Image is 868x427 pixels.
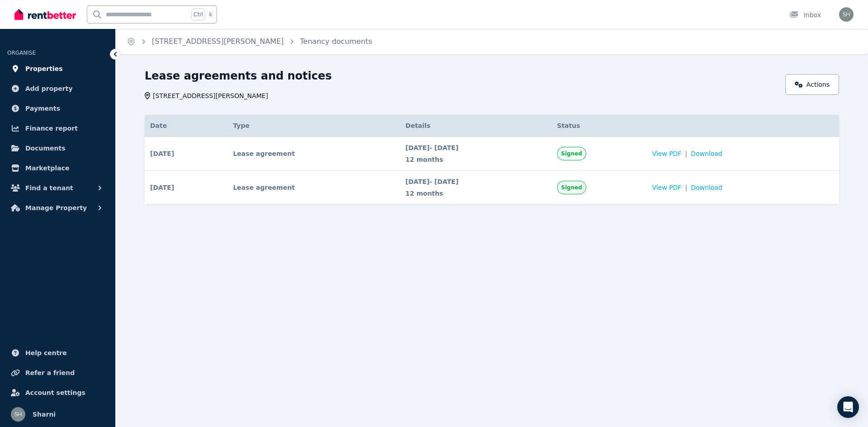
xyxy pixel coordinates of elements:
[685,183,687,192] span: |
[209,11,212,18] span: k
[227,115,400,137] th: Type
[25,347,67,358] span: Help centre
[33,409,56,420] span: Sharni
[145,69,332,83] h1: Lease agreements and notices
[561,150,582,157] span: Signed
[7,139,108,157] a: Documents
[25,63,63,74] span: Properties
[116,29,383,54] nav: Breadcrumb
[685,149,687,158] span: |
[837,396,859,418] div: Open Intercom Messenger
[191,9,205,20] span: Ctrl
[152,37,284,46] a: [STREET_ADDRESS][PERSON_NAME]
[150,149,174,158] span: [DATE]
[25,123,78,134] span: Finance report
[7,384,108,402] a: Account settings
[7,50,36,56] span: ORGANISE
[406,189,546,198] span: 12 months
[25,367,75,378] span: Refer a friend
[25,103,60,114] span: Payments
[227,137,400,171] td: Lease agreement
[789,10,821,19] div: Inbox
[7,179,108,197] button: Find a tenant
[7,99,108,117] a: Payments
[150,183,174,192] span: [DATE]
[839,7,854,22] img: Sharni
[652,183,681,192] span: View PDF
[785,74,839,95] a: Actions
[7,119,108,137] a: Finance report
[7,364,108,382] a: Refer a friend
[691,183,722,192] span: Download
[25,143,66,154] span: Documents
[652,149,681,158] span: View PDF
[25,163,69,174] span: Marketplace
[14,8,76,21] img: RentBetter
[691,149,722,158] span: Download
[561,184,582,191] span: Signed
[7,199,108,217] button: Manage Property
[300,37,372,46] a: Tenancy documents
[11,407,25,422] img: Sharni
[406,155,546,164] span: 12 months
[145,115,227,137] th: Date
[406,177,546,186] span: [DATE] - [DATE]
[25,202,87,213] span: Manage Property
[227,171,400,205] td: Lease agreement
[25,387,85,398] span: Account settings
[25,183,73,193] span: Find a tenant
[406,143,546,152] span: [DATE] - [DATE]
[7,159,108,177] a: Marketplace
[153,91,268,100] span: [STREET_ADDRESS][PERSON_NAME]
[7,80,108,98] a: Add property
[7,60,108,78] a: Properties
[7,344,108,362] a: Help centre
[400,115,552,137] th: Details
[552,115,646,137] th: Status
[25,83,73,94] span: Add property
